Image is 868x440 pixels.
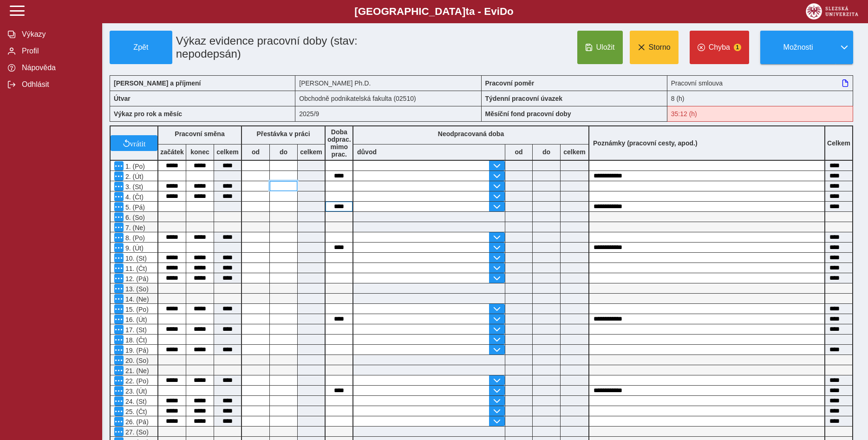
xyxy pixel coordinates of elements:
[630,31,679,64] button: Storno
[114,223,124,232] button: Menu
[28,6,840,18] b: [GEOGRAPHIC_DATA] a - Evi
[507,6,514,17] span: o
[124,224,145,231] span: 7. (Ne)
[124,275,149,282] span: 12. (Pá)
[114,335,124,344] button: Menu
[124,316,147,323] span: 16. (Út)
[690,31,749,64] button: Chyba1
[485,95,563,102] b: Týdenní pracovní úvazek
[114,243,124,252] button: Menu
[667,91,853,106] div: 8 (h)
[596,43,615,52] span: Uložit
[485,79,535,87] b: Pracovní poměr
[505,148,532,156] b: od
[709,43,730,52] span: Chyba
[114,315,124,324] button: Menu
[114,95,131,102] b: Útvar
[114,407,124,416] button: Menu
[124,183,143,190] span: 3. (St)
[124,428,149,436] span: 27. (So)
[124,265,147,272] span: 11. (Čt)
[114,171,124,181] button: Menu
[114,325,124,334] button: Menu
[124,387,147,395] span: 23. (Út)
[124,398,147,405] span: 24. (St)
[667,75,853,91] div: Pracovní smlouva
[533,148,560,156] b: do
[124,347,149,354] span: 19. (Pá)
[114,376,124,385] button: Menu
[124,204,145,211] span: 5. (Pá)
[114,284,124,293] button: Menu
[19,80,94,89] span: Odhlásit
[124,357,149,364] span: 20. (So)
[124,255,147,262] span: 10. (St)
[19,47,94,55] span: Profil
[114,253,124,263] button: Menu
[270,148,297,156] b: do
[130,139,146,147] span: vrátit
[500,6,507,17] span: D
[124,163,145,170] span: 1. (Po)
[295,106,481,122] div: 2025/9
[158,148,186,156] b: začátek
[114,79,201,87] b: [PERSON_NAME] a příjmení
[124,377,149,385] span: 22. (Po)
[172,31,423,64] h1: Výkaz evidence pracovní doby (stav: nepodepsán)
[114,294,124,303] button: Menu
[114,417,124,426] button: Menu
[357,148,377,156] b: důvod
[734,44,741,51] span: 1
[124,296,149,303] span: 14. (Ne)
[256,130,310,138] b: Přestávka v práci
[295,91,481,106] div: Obchodně podnikatelská fakulta (02510)
[124,418,149,426] span: 26. (Pá)
[124,408,147,415] span: 25. (Čt)
[667,106,853,122] div: Fond pracovní doby (35:12 h) a součet hodin (34:36 h) se neshodují!
[114,427,124,436] button: Menu
[561,148,588,156] b: celkem
[438,130,504,138] b: Neodpracovaná doba
[114,366,124,375] button: Menu
[19,64,94,72] span: Nápověda
[760,31,835,64] button: Možnosti
[577,31,623,64] button: Uložit
[295,75,481,91] div: [PERSON_NAME] Ph.D.
[768,43,828,52] span: Možnosti
[806,3,858,20] img: logo_web_su.png
[465,6,469,17] span: t
[485,110,571,118] b: Měsíční fond pracovní doby
[114,43,168,52] span: Zpět
[589,139,701,147] b: Poznámky (pracovní cesty, apod.)
[327,128,351,158] b: Doba odprac. mimo prac.
[114,161,124,171] button: Menu
[19,30,94,39] span: Výkazy
[186,148,214,156] b: konec
[827,139,850,147] b: Celkem
[124,193,144,201] span: 4. (Čt)
[114,192,124,201] button: Menu
[175,130,224,138] b: Pracovní směna
[298,148,325,156] b: celkem
[649,43,671,52] span: Storno
[114,182,124,191] button: Menu
[124,244,144,252] span: 9. (Út)
[110,31,172,64] button: Zpět
[114,274,124,283] button: Menu
[124,173,144,180] span: 2. (Út)
[124,214,145,221] span: 6. (So)
[111,135,157,151] button: vrátit
[124,234,145,242] span: 8. (Po)
[124,285,149,293] span: 13. (So)
[114,304,124,314] button: Menu
[114,212,124,222] button: Menu
[124,336,147,344] span: 18. (Čt)
[114,110,182,118] b: Výkaz pro rok a měsíc
[114,396,124,406] button: Menu
[124,326,147,334] span: 17. (St)
[214,148,241,156] b: celkem
[124,306,149,313] span: 15. (Po)
[242,148,269,156] b: od
[114,263,124,273] button: Menu
[114,386,124,395] button: Menu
